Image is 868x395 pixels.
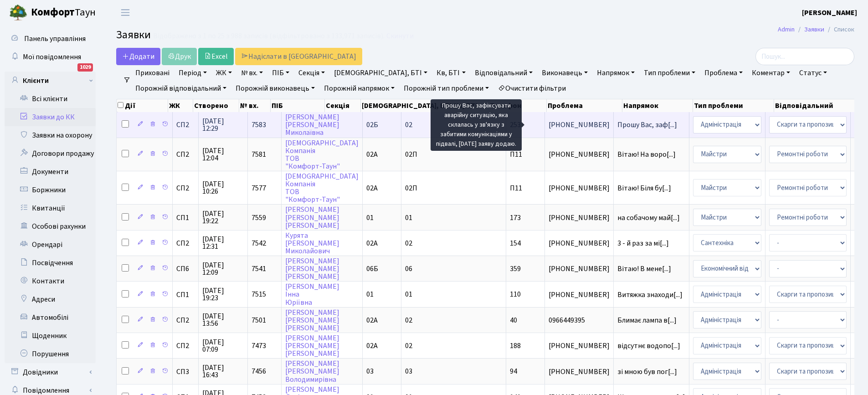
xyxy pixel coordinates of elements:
a: [PERSON_NAME][PERSON_NAME]Миколаївна [285,112,339,138]
span: 02П [405,149,417,159]
span: СП2 [176,185,195,192]
a: Боржники [5,181,96,199]
a: [DEMOGRAPHIC_DATA], БТІ [330,65,431,81]
span: 7583 [252,120,266,130]
a: Панель управління [5,30,96,48]
span: 0966449395 [549,317,610,324]
span: Витяжка знаходи[...] [617,290,683,300]
span: 154 [510,238,521,248]
span: П11 [510,149,522,159]
a: Коментар [748,65,794,81]
a: Порожній виконавець [232,81,318,96]
th: № вх. [239,99,271,112]
span: [PHONE_NUMBER] [549,121,610,128]
b: Комфорт [31,5,75,20]
span: 40 [510,315,517,325]
a: [DEMOGRAPHIC_DATA]КомпаніяТОВ"Комфорт-Таун" [285,171,359,205]
li: Список [824,25,854,35]
a: Клієнти [5,72,96,90]
span: [DATE] 16:43 [202,364,244,379]
th: ЖК [168,99,193,112]
th: Секція [325,99,361,112]
span: відсутнє водопо[...] [617,341,680,351]
span: 02А [366,149,378,159]
span: на собачому май[...] [617,213,680,223]
th: Дії [117,99,168,112]
a: Статус [796,65,831,81]
th: Тип проблеми [693,99,774,112]
span: Панель управління [24,34,86,44]
span: СП2 [176,121,195,128]
a: [PERSON_NAME] [802,7,857,18]
a: Договори продажу [5,144,96,163]
a: Excel [198,48,234,65]
a: Додати [116,48,160,65]
a: [PERSON_NAME][PERSON_NAME][PERSON_NAME] [285,256,339,282]
span: 02 [405,341,412,351]
span: 06 [405,264,412,274]
span: 02 [405,238,412,248]
span: Заявки [116,27,151,43]
a: Квитанції [5,199,96,217]
button: Переключити навігацію [114,5,137,20]
a: Виконавець [538,65,591,81]
a: Порожній тип проблеми [400,81,493,96]
span: [DATE] 12:29 [202,118,244,132]
span: СП2 [176,342,195,349]
span: Додати [122,51,154,62]
a: Проблема [701,65,746,81]
span: [DATE] 19:22 [202,210,244,225]
a: Тип проблеми [640,65,699,81]
a: Документи [5,163,96,181]
span: 7541 [252,264,266,274]
a: Скинути [386,32,414,41]
a: Курята[PERSON_NAME]Миколайович [285,231,339,256]
th: Створено [193,99,239,112]
span: 7473 [252,341,266,351]
th: Проблема [547,99,622,112]
span: 7559 [252,213,266,223]
span: [DATE] 07:09 [202,339,244,353]
span: [PHONE_NUMBER] [549,291,610,298]
span: Блимає лампа в[...] [617,315,677,325]
a: ПІБ [268,65,293,81]
span: СП2 [176,240,195,247]
span: 03 [405,367,412,377]
span: Таун [31,5,96,21]
span: СП6 [176,265,195,272]
span: [DATE] 19:23 [202,287,244,302]
a: [PERSON_NAME][PERSON_NAME]Володимирівна [285,359,339,384]
a: [PERSON_NAME][PERSON_NAME][PERSON_NAME] [285,308,339,333]
span: [PHONE_NUMBER] [549,265,610,272]
span: Вітаю! В мене[...] [617,264,671,274]
span: 173 [510,213,521,223]
span: 01 [405,213,412,223]
span: Прошу Вас, заф[...] [617,120,677,130]
a: Порожній відповідальний [132,81,230,96]
a: Напрямок [593,65,638,81]
a: Заявки [804,25,824,34]
span: Мої повідомлення [23,52,81,62]
a: Секція [295,65,329,81]
a: Особові рахунки [5,217,96,236]
a: [PERSON_NAME]ІннаЮріївна [285,282,339,307]
th: Напрямок [622,99,693,112]
span: СП3 [176,368,195,375]
span: 01 [366,290,374,300]
a: Заявки до КК [5,108,96,126]
a: ЖК [212,65,236,81]
span: 01 [405,290,412,300]
a: Контакти [5,272,96,290]
nav: breadcrumb [764,20,868,39]
a: Автомобілі [5,308,96,327]
span: [PHONE_NUMBER] [549,214,610,221]
span: [DATE] 13:56 [202,313,244,327]
img: logo.png [9,4,27,22]
span: 94 [510,367,517,377]
a: Період [175,65,211,81]
a: Щоденник [5,327,96,345]
a: Порожній напрямок [320,81,398,96]
span: 02А [366,341,378,351]
div: 1029 [77,63,93,72]
a: Мої повідомлення1029 [5,48,96,66]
